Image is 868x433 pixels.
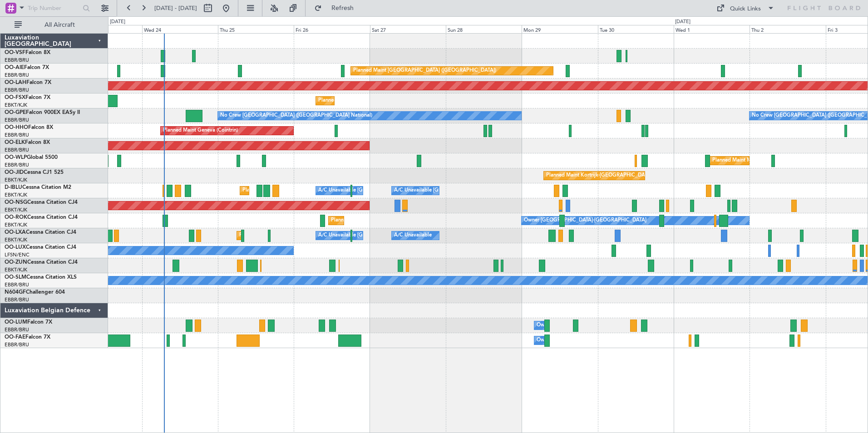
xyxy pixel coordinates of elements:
span: D-IBLU [5,185,22,190]
a: OO-ROKCessna Citation CJ4 [5,215,78,220]
a: EBBR/BRU [5,326,29,333]
button: All Aircraft [10,18,99,32]
a: OO-NSGCessna Citation CJ4 [5,200,78,205]
div: Owner Melsbroek Air Base [537,319,598,332]
a: LFSN/ENC [5,251,30,258]
div: Planned Maint Kortrijk-[GEOGRAPHIC_DATA] [546,169,652,182]
a: EBBR/BRU [5,117,29,123]
div: Sat 27 [370,25,446,33]
a: OO-LUMFalcon 7X [5,320,52,325]
a: OO-ELKFalcon 8X [5,140,50,145]
div: Quick Links [730,5,761,14]
a: EBKT/KJK [5,266,27,273]
span: Refresh [324,5,362,11]
input: Trip Number [28,1,80,15]
div: Mon 29 [522,25,597,33]
a: EBBR/BRU [5,147,29,153]
span: OO-ROK [5,215,27,220]
span: OO-ZUN [5,260,27,265]
span: OO-LUM [5,320,27,325]
span: [DATE] - [DATE] [154,4,197,12]
div: A/C Unavailable [GEOGRAPHIC_DATA] ([GEOGRAPHIC_DATA] National) [318,184,487,197]
div: Planned Maint Kortrijk-[GEOGRAPHIC_DATA] [318,94,424,108]
div: Wed 1 [674,25,750,33]
a: OO-SLMCessna Citation XLS [5,275,77,280]
div: Planned Maint Geneva (Cointrin) [163,124,238,138]
span: OO-JID [5,170,24,175]
div: Planned Maint Kortrijk-[GEOGRAPHIC_DATA] [239,229,345,242]
span: OO-AIE [5,65,24,70]
span: OO-VSF [5,50,25,55]
div: Planned Maint Milan (Linate) [712,154,778,167]
div: Tue 30 [598,25,674,33]
a: EBBR/BRU [5,296,29,303]
a: EBKT/KJK [5,207,27,213]
div: A/C Unavailable [GEOGRAPHIC_DATA] ([GEOGRAPHIC_DATA] National) [318,229,487,242]
div: Sun 28 [446,25,522,33]
a: EBKT/KJK [5,221,27,228]
div: Owner [GEOGRAPHIC_DATA]-[GEOGRAPHIC_DATA] [524,214,646,227]
button: Quick Links [712,1,779,15]
span: OO-FAE [5,335,25,340]
a: OO-JIDCessna CJ1 525 [5,170,64,175]
a: EBBR/BRU [5,57,29,64]
a: EBBR/BRU [5,87,29,93]
a: EBBR/BRU [5,162,29,168]
a: N604GFChallenger 604 [5,290,65,295]
span: OO-SLM [5,275,26,280]
span: OO-LXA [5,230,26,235]
div: Planned Maint Kortrijk-[GEOGRAPHIC_DATA] [331,214,437,227]
a: OO-HHOFalcon 8X [5,125,53,130]
div: Thu 2 [750,25,825,33]
span: OO-FSX [5,95,25,100]
a: OO-GPEFalcon 900EX EASy II [5,110,80,115]
span: N604GF [5,290,26,295]
a: OO-VSFFalcon 8X [5,50,50,55]
div: Thu 25 [218,25,294,33]
button: Refresh [310,1,365,15]
a: OO-FAEFalcon 7X [5,335,50,340]
a: EBBR/BRU [5,72,29,79]
a: EBBR/BRU [5,281,29,288]
div: [DATE] [110,18,125,26]
div: Wed 24 [142,25,218,33]
a: OO-LAHFalcon 7X [5,80,51,85]
a: EBKT/KJK [5,192,27,198]
span: OO-NSG [5,200,27,205]
div: Planned Maint Nice ([GEOGRAPHIC_DATA]) [242,184,344,197]
a: EBKT/KJK [5,236,27,243]
a: EBBR/BRU [5,341,29,348]
a: OO-LUXCessna Citation CJ4 [5,245,76,250]
div: [DATE] [675,18,690,26]
div: No Crew [GEOGRAPHIC_DATA] ([GEOGRAPHIC_DATA] National) [220,109,372,123]
a: EBKT/KJK [5,177,27,183]
a: EBKT/KJK [5,102,27,108]
a: OO-WLPGlobal 5500 [5,155,58,160]
div: Planned Maint [GEOGRAPHIC_DATA] ([GEOGRAPHIC_DATA]) [353,64,496,78]
span: All Aircraft [24,22,96,28]
div: A/C Unavailable [394,229,432,242]
span: OO-LAH [5,80,26,85]
div: Fri 26 [294,25,370,33]
a: OO-LXACessna Citation CJ4 [5,230,76,235]
a: EBBR/BRU [5,132,29,138]
a: OO-AIEFalcon 7X [5,65,49,70]
a: D-IBLUCessna Citation M2 [5,185,71,190]
a: OO-ZUNCessna Citation CJ4 [5,260,78,265]
span: OO-LUX [5,245,26,250]
div: Owner Melsbroek Air Base [537,334,598,347]
span: OO-HHO [5,125,28,130]
span: OO-GPE [5,110,26,115]
span: OO-WLP [5,155,27,160]
a: OO-FSXFalcon 7X [5,95,50,100]
div: A/C Unavailable [GEOGRAPHIC_DATA]-[GEOGRAPHIC_DATA] [394,184,539,197]
span: OO-ELK [5,140,25,145]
